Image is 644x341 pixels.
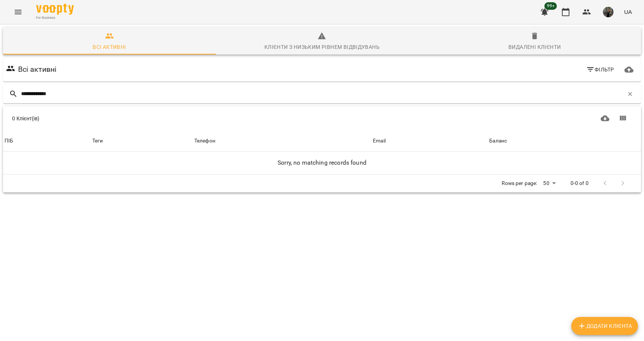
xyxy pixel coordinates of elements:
div: Sort [5,136,13,145]
p: Rows per page: [502,180,537,187]
span: Баланс [489,136,639,145]
button: Показати колонки [614,109,632,127]
span: UA [624,8,632,16]
div: Email [373,136,386,145]
h6: Всі активні [18,64,57,75]
div: Телефон [194,136,215,145]
div: Table Toolbar [3,106,641,130]
span: 99+ [545,2,557,10]
div: Sort [489,136,507,145]
div: Клієнти з низьким рівнем відвідувань [264,42,380,52]
div: ПІБ [5,136,13,145]
button: Menu [9,3,27,21]
button: Завантажити CSV [596,109,614,127]
div: Баланс [489,136,507,145]
div: Всі активні [93,42,126,52]
div: 0 Клієнт(ів) [12,115,318,122]
p: 0-0 of 0 [571,180,589,187]
div: Видалені клієнти [508,42,561,52]
button: UA [621,5,635,19]
h6: Sorry, no matching records found [5,158,639,168]
span: Фільтр [586,65,614,74]
div: Теги [92,136,191,145]
span: Телефон [194,136,370,145]
img: 331913643cd58b990721623a0d187df0.png [603,7,613,17]
span: For Business [36,15,74,20]
div: Sort [373,136,386,145]
span: Email [373,136,486,145]
img: Voopty Logo [36,4,74,15]
span: ПІБ [5,136,89,145]
button: Фільтр [583,63,617,76]
div: 50 [540,178,558,189]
